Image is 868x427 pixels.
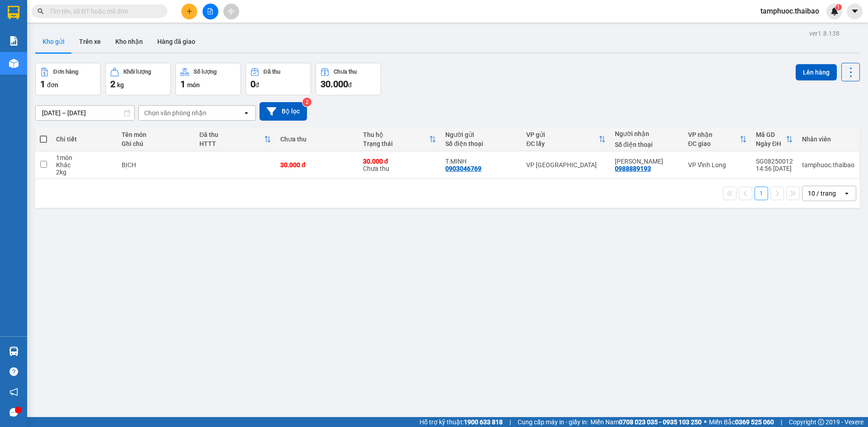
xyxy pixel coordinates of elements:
div: Trạng thái [363,140,429,147]
div: 2 kg [56,169,113,176]
button: caret-down [847,4,863,19]
div: Số điện thoại [615,141,679,148]
div: Mã GD [756,131,786,138]
div: ĐC giao [688,140,740,147]
span: message [9,408,18,417]
div: Đơn hàng [53,69,78,75]
div: VP gửi [526,131,599,138]
th: Toggle SortBy [195,127,276,151]
div: ver 1.8.138 [809,28,840,38]
span: Miền Nam [590,417,702,427]
span: notification [9,388,18,396]
th: Toggle SortBy [359,127,441,151]
span: Hỗ trợ kỹ thuật: [420,417,503,427]
button: file-add [203,4,218,19]
button: Kho gửi [35,31,72,52]
span: copyright [818,419,824,425]
span: | [509,417,511,427]
div: T.MINH [445,158,517,165]
button: Đã thu0đ [245,63,311,95]
span: 0 [250,79,255,89]
span: search [38,8,44,14]
div: Người nhận [615,130,679,137]
div: 0988889193 [615,165,651,172]
div: Khối lượng [123,69,151,75]
button: Hàng đã giao [150,31,203,52]
div: HOÀNG MINH [615,158,679,165]
sup: 1 [835,4,842,10]
span: caret-down [851,7,859,15]
button: Đơn hàng1đơn [35,63,101,95]
div: 10 / trang [808,189,836,198]
div: SG08250012 [756,158,793,165]
div: Chưa thu [363,158,437,172]
div: Số điện thoại [445,140,517,147]
div: 30.000 đ [280,161,354,169]
button: Kho nhận [108,31,150,52]
div: HTTT [199,140,264,147]
svg: open [843,190,850,197]
span: aim [228,8,234,14]
button: Lên hàng [796,64,837,80]
span: kg [117,81,124,89]
th: Toggle SortBy [751,127,797,151]
input: Tìm tên, số ĐT hoặc mã đơn [50,6,156,16]
div: Ghi chú [122,140,190,147]
button: aim [223,4,239,19]
div: Đã thu [264,69,280,75]
div: VP nhận [688,131,740,138]
div: Người gửi [445,131,517,138]
span: 1 [40,79,45,89]
button: Số lượng1món [175,63,241,95]
strong: 0369 525 060 [735,418,774,426]
div: 14:56 [DATE] [756,165,793,172]
span: 1 [180,79,185,89]
th: Toggle SortBy [522,127,610,151]
strong: 0708 023 035 - 0935 103 250 [619,418,702,426]
div: Chọn văn phòng nhận [144,108,207,117]
span: plus [186,8,193,14]
div: 30.000 đ [363,158,437,165]
button: Chưa thu30.000đ [316,63,381,95]
strong: 1900 633 818 [464,418,503,426]
span: đ [348,81,352,89]
div: Chưa thu [334,69,357,75]
svg: open [243,109,250,117]
img: solution-icon [9,36,19,46]
img: icon-new-feature [830,7,839,15]
div: VP Vĩnh Long [688,161,747,169]
span: món [187,81,200,89]
div: 1 món [56,154,113,161]
button: plus [181,4,197,19]
button: 1 [755,187,768,200]
span: tamphuoc.thaibao [753,5,826,17]
div: VP [GEOGRAPHIC_DATA] [526,161,606,169]
div: 0903046769 [445,165,481,172]
span: question-circle [9,367,18,376]
div: Chi tiết [56,136,113,143]
span: đ [255,81,259,89]
img: warehouse-icon [9,347,19,356]
div: BỊCH [122,161,190,169]
div: tamphuoc.thaibao [802,161,854,169]
button: Khối lượng2kg [105,63,171,95]
div: Thu hộ [363,131,429,138]
span: Miền Bắc [709,417,774,427]
div: ĐC lấy [526,140,599,147]
span: | [781,417,782,427]
div: Đã thu [199,131,264,138]
input: Select a date range. [36,106,134,120]
span: 2 [110,79,115,89]
div: Ngày ĐH [756,140,786,147]
sup: 2 [302,98,311,107]
div: Tên món [122,131,190,138]
div: Số lượng [193,69,217,75]
span: đơn [47,81,58,89]
span: Cung cấp máy in - giấy in: [518,417,588,427]
button: Bộ lọc [259,102,307,121]
div: Khác [56,161,113,169]
div: Nhân viên [802,136,854,143]
span: 30.000 [321,79,348,89]
span: 1 [837,4,840,10]
img: logo-vxr [8,6,19,19]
